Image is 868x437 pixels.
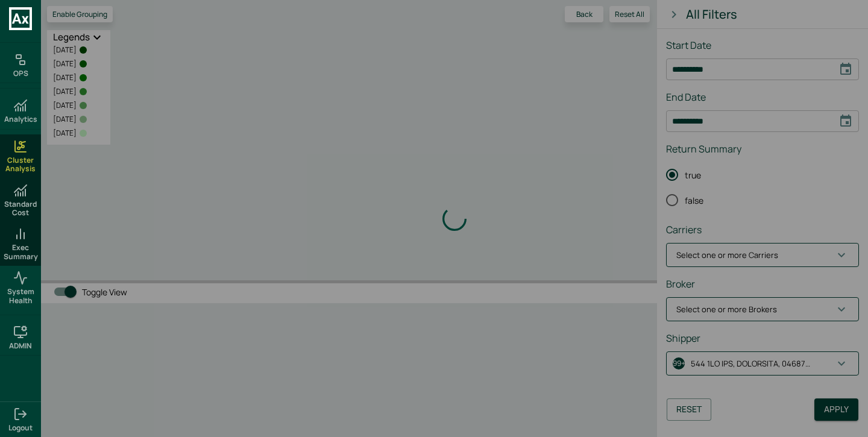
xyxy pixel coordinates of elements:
h6: ADMIN [9,342,32,350]
span: Exec Summary [2,244,39,261]
span: Cluster Analysis [2,156,39,174]
span: System Health [2,288,39,305]
span: Standard Cost [2,200,39,218]
h6: OPS [13,69,28,78]
span: Logout [8,424,33,432]
h6: Analytics [4,115,37,124]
